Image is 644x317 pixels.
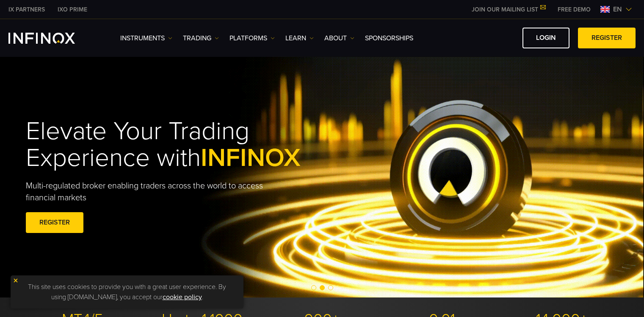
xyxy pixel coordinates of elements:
[2,5,51,14] a: INFINOX
[610,4,625,14] span: en
[26,212,83,233] a: REGISTER
[15,280,239,304] p: This site uses cookies to provide you with a great user experience. By using [DOMAIN_NAME], you a...
[8,33,95,44] a: INFINOX Logo
[324,33,354,43] a: ABOUT
[229,33,275,43] a: PLATFORMS
[13,278,19,283] img: yellow close icon
[551,5,597,14] a: INFINOX MENU
[201,143,301,173] span: INFINOX
[328,285,333,290] span: Go to slide 3
[311,285,316,290] span: Go to slide 1
[26,118,340,171] h1: Elevate Your Trading Experience with
[183,33,219,43] a: TRADING
[578,28,636,48] a: REGISTER
[285,33,314,43] a: Learn
[120,33,172,43] a: Instruments
[51,5,94,14] a: INFINOX
[320,285,325,290] span: Go to slide 2
[26,180,277,204] p: Multi-regulated broker enabling traders across the world to access financial markets
[522,28,569,48] a: LOGIN
[465,6,551,13] a: JOIN OUR MAILING LIST
[163,293,202,301] a: cookie policy
[365,33,413,43] a: SPONSORSHIPS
